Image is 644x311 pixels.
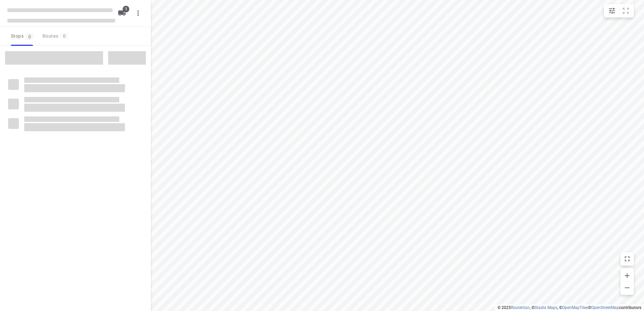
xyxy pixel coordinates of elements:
[535,305,557,310] a: Stadia Maps
[511,305,530,310] a: Routetitan
[591,305,619,310] a: OpenStreetMap
[605,4,619,18] button: Map settings
[497,305,641,310] li: © 2025 , © , © © contributors
[562,305,588,310] a: OpenMapTiles
[604,4,634,18] div: small contained button group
